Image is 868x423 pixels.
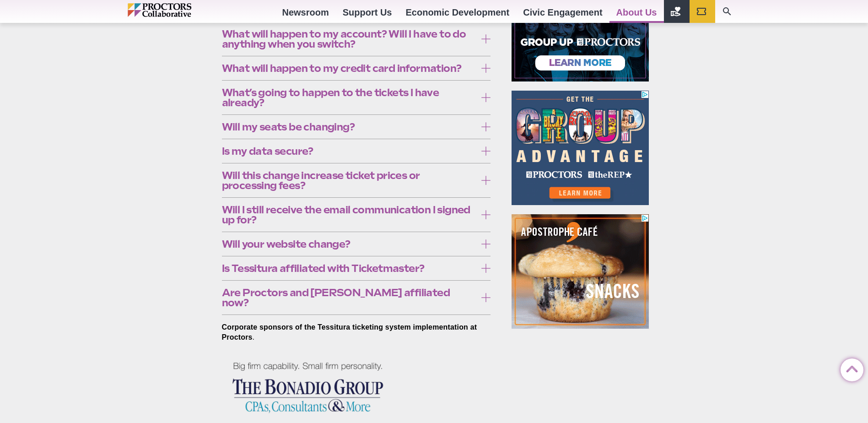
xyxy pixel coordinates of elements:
[222,146,477,156] span: Is my data secure?
[222,323,477,341] strong: Corporate sponsors of the Tessitura ticketing system implementation at Proctors
[512,214,649,329] iframe: Advertisement
[128,3,231,17] img: Proctors logo
[222,29,477,49] span: What will happen to my account? Will I have to do anything when you switch?
[222,239,477,249] span: Will your website change?
[222,263,477,273] span: Is Tessitura affiliated with Ticketmaster?
[512,91,649,205] iframe: Advertisement
[222,170,477,190] span: Will this change increase ticket prices or processing fees?
[841,359,859,377] a: Back to Top
[222,322,491,342] p: .
[222,287,477,308] span: Are Proctors and [PERSON_NAME] affiliated now?
[222,87,477,108] span: What’s going to happen to the tickets I have already?
[222,122,477,132] span: Will my seats be changing?
[222,205,477,225] span: Will I still receive the email communication I signed up for?
[222,63,477,73] span: What will happen to my credit card information?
